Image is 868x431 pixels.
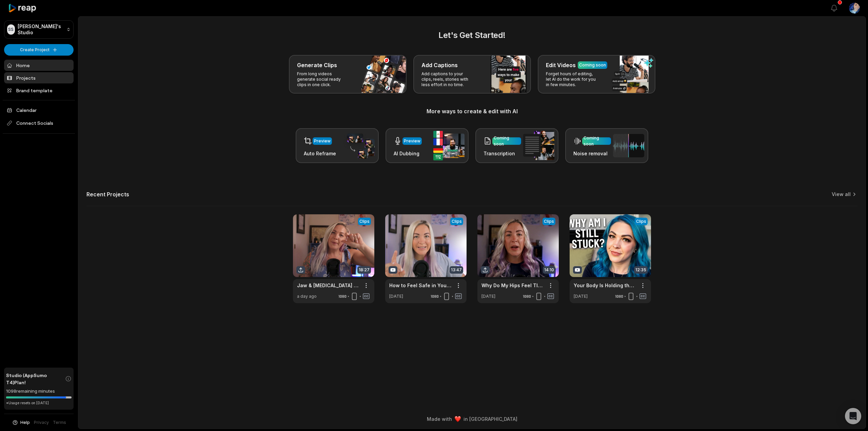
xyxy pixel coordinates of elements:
h3: Generate Clips [297,61,337,69]
h2: Recent Projects [86,191,129,198]
a: Calendar [4,104,74,116]
button: Create Project [4,44,74,56]
h3: More ways to create & edit with AI [86,107,857,115]
div: 1098 remaining minutes [6,388,72,395]
img: transcription.png [523,131,554,160]
p: [PERSON_NAME]'s Studio [18,23,64,36]
img: ai_dubbing.png [433,131,465,160]
div: Preview [404,138,420,144]
div: Coming soon [494,135,520,147]
a: Your Body Is Holding the Mother Wound: Why You’re Still Stuck (Even After Talk Therapy) [574,282,636,289]
h3: Add Captions [421,61,458,69]
a: How to Feel Safe in Your Body (Using 5-Minute Soft Girl Somatics) [389,282,452,289]
h3: Auto Reframe [304,150,336,157]
div: Coming soon [579,62,606,68]
h3: Transcription [484,150,521,157]
p: Forget hours of editing, let AI do the work for you in few minutes. [546,71,598,87]
h3: Noise removal [573,150,611,157]
div: *Usage resets on [DATE] [6,400,72,406]
div: SS [7,24,15,35]
img: auto_reframe.png [343,133,375,159]
span: Connect Socials [4,117,74,129]
div: Open Intercom Messenger [845,408,861,424]
a: Brand template [4,85,74,96]
img: heart emoji [455,416,461,422]
a: Projects [4,72,74,83]
a: Home [4,60,74,71]
span: Help [20,419,30,426]
a: Terms [53,419,66,426]
span: Studio (AppSumo T4) Plan! [6,372,65,386]
button: Help [12,419,30,426]
a: View all [832,191,851,198]
div: Preview [314,138,331,144]
img: noise_removal.png [613,134,644,157]
a: Privacy [34,419,49,426]
a: Why Do My Hips Feel TIGHT(And How to Release the Tension for Good)- [481,282,544,289]
p: From long videos generate social ready clips in one click. [297,71,350,87]
p: Add captions to your clips, reels, stories with less effort in no time. [421,71,474,87]
div: Made with in [GEOGRAPHIC_DATA] [84,415,860,423]
h3: Edit Videos [546,61,576,69]
h3: AI Dubbing [394,150,422,157]
div: Coming soon [584,135,610,147]
h2: Let's Get Started! [86,29,857,41]
a: Jaw & [MEDICAL_DATA] Relief for Women _ Release Trauma Stored in [MEDICAL_DATA] & Reset Your Nerv... [297,282,359,289]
